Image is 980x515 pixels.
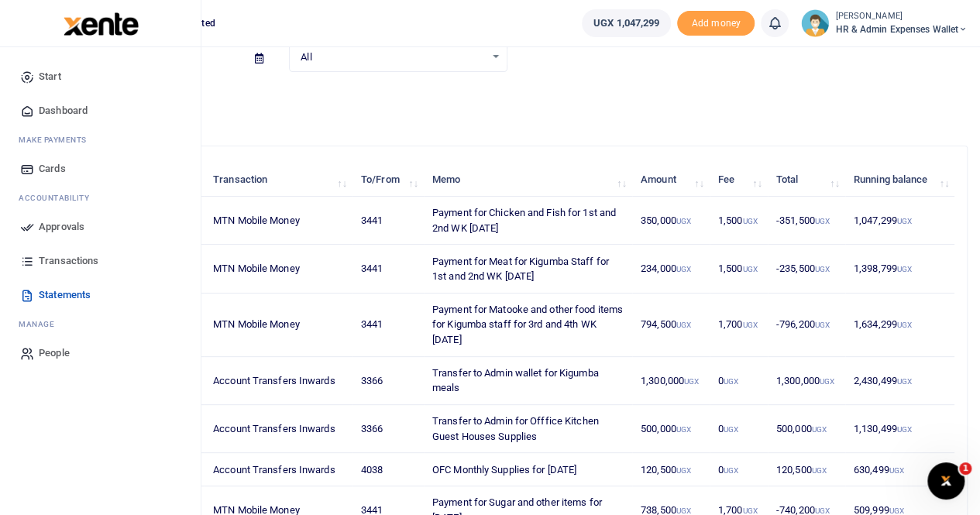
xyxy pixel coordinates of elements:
[26,318,55,330] span: anage
[710,405,768,453] td: 0
[811,425,826,434] small: UGX
[205,163,352,197] th: Transaction: activate to sort column ascending
[205,245,352,293] td: MTN Mobile Money
[815,321,830,329] small: UGX
[593,15,659,31] span: UGX 1,047,299
[768,405,845,453] td: 500,000
[768,453,845,486] td: 120,500
[897,321,912,329] small: UGX
[26,134,87,146] span: ake Payments
[845,453,954,486] td: 630,499
[897,217,912,225] small: UGX
[205,357,352,405] td: Account Transfers Inwards
[352,163,424,197] th: To/From: activate to sort column ascending
[768,357,845,405] td: 1,300,000
[424,405,632,453] td: Transfer to Admin for Offfice Kitchen Guest Houses Supplies
[676,466,691,475] small: UGX
[835,10,968,23] small: [PERSON_NAME]
[820,377,834,386] small: UGX
[582,9,671,37] a: UGX 1,047,299
[39,103,88,118] span: Dashboard
[301,50,484,65] span: All
[12,336,188,370] a: People
[897,425,912,434] small: UGX
[742,265,757,273] small: UGX
[897,265,912,273] small: UGX
[424,197,632,245] td: Payment for Chicken and Fish for 1st and 2nd WK [DATE]
[632,453,710,486] td: 120,500
[710,453,768,486] td: 0
[352,405,424,453] td: 3366
[352,357,424,405] td: 3366
[632,163,710,197] th: Amount: activate to sort column ascending
[724,466,738,475] small: UGX
[59,91,968,107] p: Download
[632,245,710,293] td: 234,000
[710,294,768,357] td: 1,700
[62,17,139,29] a: logo-small logo-large logo-large
[768,294,845,357] td: -796,200
[710,163,768,197] th: Fee: activate to sort column ascending
[676,265,691,273] small: UGX
[424,357,632,405] td: Transfer to Admin wallet for Kigumba meals
[676,217,691,225] small: UGX
[768,197,845,245] td: -351,500
[632,357,710,405] td: 1,300,000
[424,163,632,197] th: Memo: activate to sort column ascending
[959,462,971,475] span: 1
[12,60,188,94] a: Start
[676,321,691,329] small: UGX
[815,506,830,515] small: UGX
[12,210,188,244] a: Approvals
[12,152,188,186] a: Cards
[768,245,845,293] td: -235,500
[39,161,66,177] span: Cards
[39,345,70,361] span: People
[845,357,954,405] td: 2,430,499
[12,278,188,312] a: Statements
[677,16,755,28] a: Add money
[352,197,424,245] td: 3441
[632,405,710,453] td: 500,000
[724,377,738,386] small: UGX
[801,9,829,37] img: profile-user
[424,245,632,293] td: Payment for Meat for Kigumba Staff for 1st and 2nd WK [DATE]
[352,245,424,293] td: 3441
[889,466,903,475] small: UGX
[205,294,352,357] td: MTN Mobile Money
[205,405,352,453] td: Account Transfers Inwards
[724,425,738,434] small: UGX
[815,217,830,225] small: UGX
[845,294,954,357] td: 1,634,299
[710,197,768,245] td: 1,500
[742,506,757,515] small: UGX
[845,163,954,197] th: Running balance: activate to sort column ascending
[676,425,691,434] small: UGX
[845,245,954,293] td: 1,398,799
[12,94,188,128] a: Dashboard
[424,453,632,486] td: OFC Monthly Supplies for [DATE]
[205,197,352,245] td: MTN Mobile Money
[889,506,903,515] small: UGX
[205,453,352,486] td: Account Transfers Inwards
[845,197,954,245] td: 1,047,299
[632,197,710,245] td: 350,000
[742,217,757,225] small: UGX
[352,294,424,357] td: 3441
[39,69,61,84] span: Start
[684,377,699,386] small: UGX
[835,22,968,36] span: HR & Admin Expenses Wallet
[12,312,188,336] li: M
[64,12,139,36] img: logo-large
[576,9,677,37] li: Wallet ballance
[801,9,968,37] a: profile-user [PERSON_NAME] HR & Admin Expenses Wallet
[768,163,845,197] th: Total: activate to sort column ascending
[927,462,965,500] iframe: Intercom live chat
[12,128,188,152] li: M
[897,377,912,386] small: UGX
[39,253,98,269] span: Transactions
[815,265,830,273] small: UGX
[710,357,768,405] td: 0
[677,11,755,36] span: Add money
[677,11,755,36] li: Toup your wallet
